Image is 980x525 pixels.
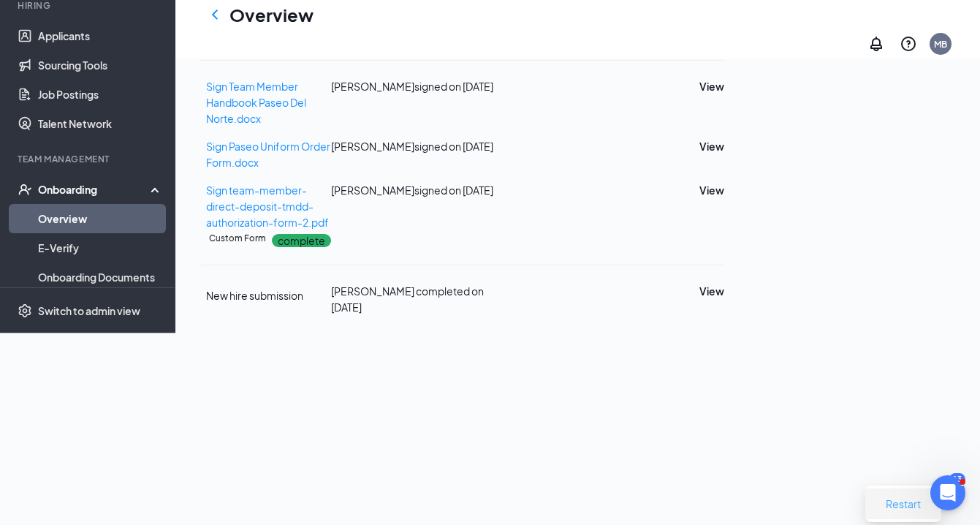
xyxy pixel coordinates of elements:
[699,182,724,198] button: View
[206,80,306,125] a: Sign Team Member Handbook Paseo Del Norte.docx
[38,109,163,138] a: Talent Network
[38,303,140,317] div: Switch to admin view
[206,6,224,23] svg: ChevronLeft
[229,2,314,27] h1: Overview
[900,35,917,53] svg: QuestionInfo
[38,80,163,109] a: Job Postings
[206,140,330,169] a: Sign Paseo Uniform Order Form.docx
[930,475,965,510] iframe: Intercom live chat
[38,262,163,292] a: Onboarding Documents
[699,283,724,299] button: View
[886,496,921,512] span: Restart
[18,182,32,197] svg: UserCheck
[272,234,331,247] p: complete
[699,138,724,154] button: View
[934,38,947,50] div: MB
[18,303,32,317] svg: Settings
[38,182,151,197] div: Onboarding
[331,284,484,314] span: [PERSON_NAME] completed on [DATE]
[38,21,163,50] a: Applicants
[949,473,965,486] div: 13
[867,35,885,53] svg: Notifications
[699,78,724,94] button: View
[18,153,160,165] div: Team Management
[331,78,506,94] div: [PERSON_NAME] signed on [DATE]
[38,50,163,80] a: Sourcing Tools
[331,138,506,154] div: [PERSON_NAME] signed on [DATE]
[206,184,329,229] a: Sign team-member-direct-deposit-tmdd-authorization-form-2.pdf
[206,289,303,302] span: New hire submission
[874,492,932,515] button: Restart
[38,204,163,233] a: Overview
[209,232,266,245] h5: Custom Form
[331,182,506,198] div: [PERSON_NAME] signed on [DATE]
[38,233,163,262] a: E-Verify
